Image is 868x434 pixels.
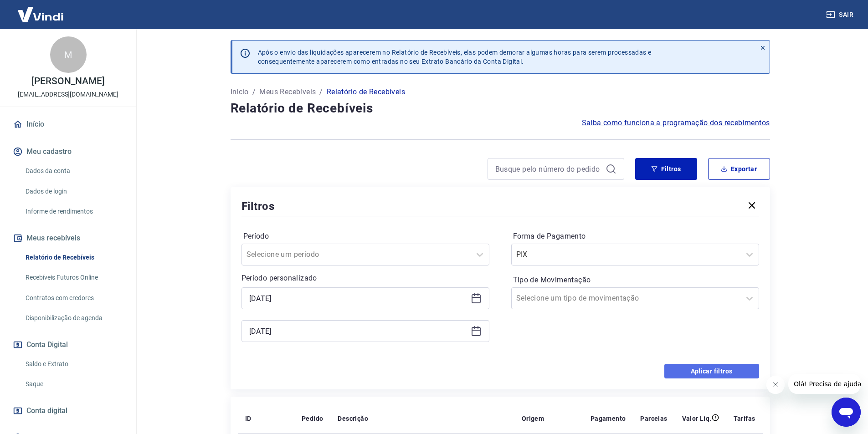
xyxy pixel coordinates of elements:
p: Após o envio das liquidações aparecerem no Relatório de Recebíveis, elas podem demorar algumas ho... [258,48,652,66]
p: / [319,87,323,97]
button: Meu cadastro [11,142,125,162]
p: Tarifas [734,414,755,423]
a: Recebíveis Futuros Online [22,268,125,287]
a: Contratos com credores [22,289,125,307]
button: Conta Digital [11,335,125,355]
a: Meus Recebíveis [259,87,316,97]
a: Relatório de Recebíveis [22,248,125,267]
p: Descrição [338,414,368,423]
p: Período personalizado [241,273,489,284]
a: Informe de rendimentos [22,202,125,221]
button: Aplicar filtros [664,364,759,378]
a: Conta digital [11,401,125,421]
label: Período [243,231,488,242]
a: Dados da conta [22,162,125,180]
label: Tipo de Movimentação [513,275,757,286]
p: [PERSON_NAME] [31,77,104,86]
a: Início [11,114,125,134]
span: Conta digital [26,404,67,417]
h4: Relatório de Recebíveis [231,99,770,117]
p: Parcelas [640,414,667,423]
p: Pagamento [591,414,626,423]
span: Olá! Precisa de ajuda? [5,6,77,14]
button: Meus recebíveis [11,228,125,248]
p: Pedido [302,414,323,423]
div: M [50,36,87,73]
a: Dados de login [22,182,125,201]
input: Data inicial [249,291,467,305]
p: ID [245,414,252,423]
p: [EMAIL_ADDRESS][DOMAIN_NAME] [18,90,118,99]
button: Exportar [708,158,770,180]
button: Filtros [635,158,697,180]
p: Valor Líq. [682,414,712,423]
input: Busque pelo número do pedido [495,162,602,176]
iframe: Botão para abrir a janela de mensagens [832,398,861,427]
iframe: Mensagem da empresa [788,374,861,394]
p: / [252,87,256,97]
label: Forma de Pagamento [513,231,757,242]
img: Vindi [11,0,70,28]
h5: Filtros [241,199,275,214]
a: Início [231,87,249,97]
p: Origem [522,414,544,423]
input: Data final [249,324,467,338]
button: Sair [824,6,857,23]
a: Disponibilização de agenda [22,309,125,327]
a: Saiba como funciona a programação dos recebimentos [582,117,770,128]
a: Saque [22,375,125,393]
a: Saldo e Extrato [22,355,125,373]
p: Relatório de Recebíveis [327,87,405,97]
iframe: Fechar mensagem [766,376,785,394]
